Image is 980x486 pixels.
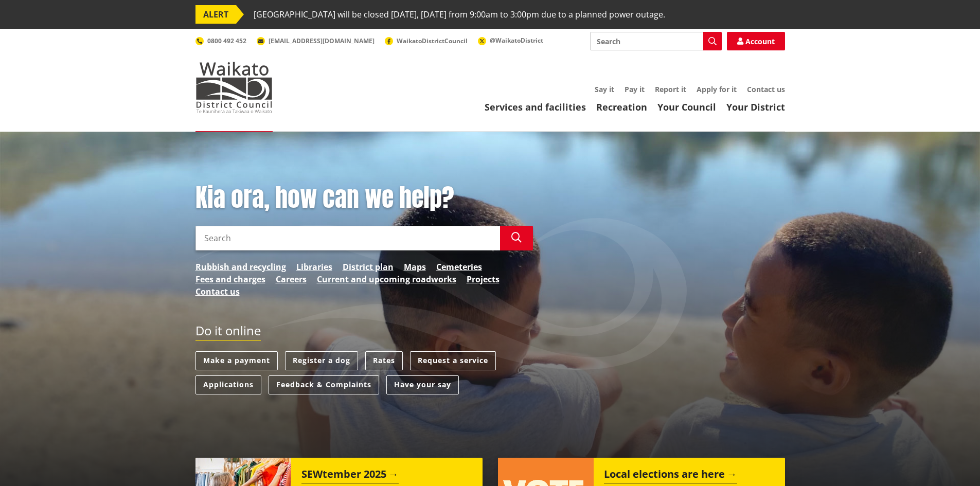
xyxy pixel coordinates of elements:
a: Request a service [410,351,496,370]
a: Applications [195,375,261,394]
a: Feedback & Complaints [269,375,379,394]
a: Register a dog [285,351,358,370]
a: Your Council [657,101,716,113]
a: Cemeteries [436,261,482,273]
a: Contact us [747,84,785,94]
input: Search input [590,32,722,50]
a: Maps [404,261,426,273]
span: WaikatoDistrictCouncil [397,37,468,45]
a: Recreation [596,101,647,113]
a: Pay it [625,84,645,94]
h2: SEWtember 2025 [301,468,399,483]
a: Rates [365,351,403,370]
img: Waikato District Council - Te Kaunihera aa Takiwaa o Waikato [195,62,273,113]
span: @WaikatoDistrict [490,36,543,45]
a: Services and facilities [485,101,586,113]
a: Current and upcoming roadworks [317,273,456,285]
h1: Kia ora, how can we help? [195,183,533,213]
a: Fees and charges [195,273,265,285]
span: [EMAIL_ADDRESS][DOMAIN_NAME] [269,37,375,45]
a: District plan [343,261,394,273]
a: Rubbish and recycling [195,261,286,273]
a: Projects [467,273,500,285]
a: @WaikatoDistrict [478,36,543,45]
a: Libraries [296,261,332,273]
a: Your District [726,101,785,113]
a: Make a payment [195,351,278,370]
span: ALERT [195,5,236,24]
span: 0800 492 452 [207,37,246,45]
a: Account [727,32,785,50]
h2: Local elections are here [604,468,737,483]
a: Have your say [386,375,459,394]
a: 0800 492 452 [195,37,246,45]
a: WaikatoDistrictCouncil [385,37,468,45]
a: Say it [595,84,614,94]
span: [GEOGRAPHIC_DATA] will be closed [DATE], [DATE] from 9:00am to 3:00pm due to a planned power outage. [254,5,665,24]
a: Careers [276,273,307,285]
a: Report it [655,84,686,94]
h2: Do it online [195,323,261,341]
a: Contact us [195,285,240,298]
a: [EMAIL_ADDRESS][DOMAIN_NAME] [257,37,375,45]
a: Apply for it [697,84,737,94]
input: Search input [195,226,500,250]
